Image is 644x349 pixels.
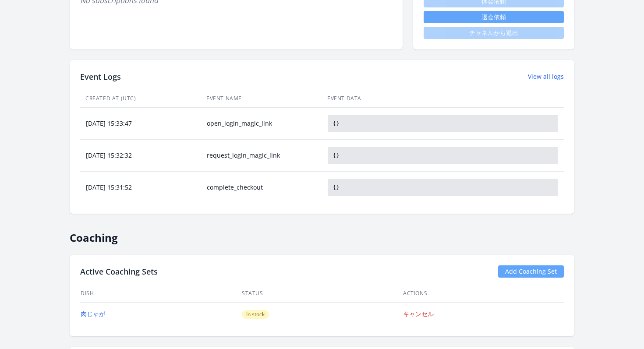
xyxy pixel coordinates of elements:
h2: Coaching [70,224,574,244]
span: チャネルから退出 [424,27,564,39]
a: 肉じゃが [81,310,105,318]
div: complete_checkout [202,183,322,192]
pre: {} [328,115,558,132]
h2: Event Logs [80,71,121,83]
th: Event Data [322,90,564,108]
div: [DATE] 15:33:47 [81,119,201,128]
div: [DATE] 15:32:32 [81,151,201,160]
th: Status [241,285,403,303]
div: open_login_magic_link [202,119,322,128]
th: Actions [403,285,564,303]
pre: {} [328,147,558,164]
h2: Active Coaching Sets [80,265,158,278]
a: キャンセル [403,310,434,318]
span: In stock [242,310,269,319]
th: Created At (UTC) [80,90,201,108]
th: Event Name [201,90,322,108]
a: View all logs [528,72,564,81]
a: Add Coaching Set [498,265,564,278]
div: [DATE] 15:31:52 [81,183,201,192]
button: 退会依頼 [424,11,564,23]
div: request_login_magic_link [202,151,322,160]
th: Dish [80,285,241,303]
pre: {} [328,179,558,196]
